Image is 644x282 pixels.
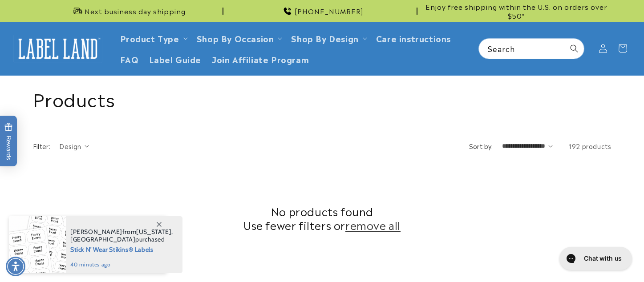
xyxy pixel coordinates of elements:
[568,141,611,150] span: 192 products
[13,35,102,62] img: Label Land
[70,228,173,243] span: from , purchased
[59,141,89,151] summary: Design (0 selected)
[295,7,364,16] span: [PHONE_NUMBER]
[115,28,191,48] summary: Product Type
[70,228,122,236] span: [PERSON_NAME]
[59,141,81,150] span: Design
[345,218,401,232] a: remove all
[197,33,274,43] span: Shop By Occasion
[136,228,171,236] span: [US_STATE]
[33,87,612,110] h1: Products
[120,32,179,44] a: Product Type
[149,54,201,64] span: Label Guide
[115,48,144,69] a: FAQ
[212,54,309,64] span: Join Affiliate Program
[120,54,139,64] span: FAQ
[421,2,612,20] span: Enjoy free shipping within the U.S. on orders over $50*
[291,32,358,44] a: Shop By Design
[191,28,286,48] summary: Shop By Occasion
[564,39,584,58] button: Search
[10,32,106,66] a: Label Land
[70,243,173,254] span: Stick N' Wear Stikins® Labels
[33,204,612,232] h2: No products found Use fewer filters or
[207,48,314,69] a: Join Affiliate Program
[4,123,13,160] span: Rewards
[85,7,186,16] span: Next business day shipping
[286,28,370,48] summary: Shop By Design
[70,261,173,269] span: 40 minutes ago
[555,244,635,273] iframe: Gorgias live chat messenger
[33,141,51,151] h2: Filter:
[6,257,25,276] div: Accessibility Menu
[144,48,207,69] a: Label Guide
[371,28,456,48] a: Care instructions
[376,33,451,43] span: Care instructions
[469,141,493,150] label: Sort by:
[70,235,135,243] span: [GEOGRAPHIC_DATA]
